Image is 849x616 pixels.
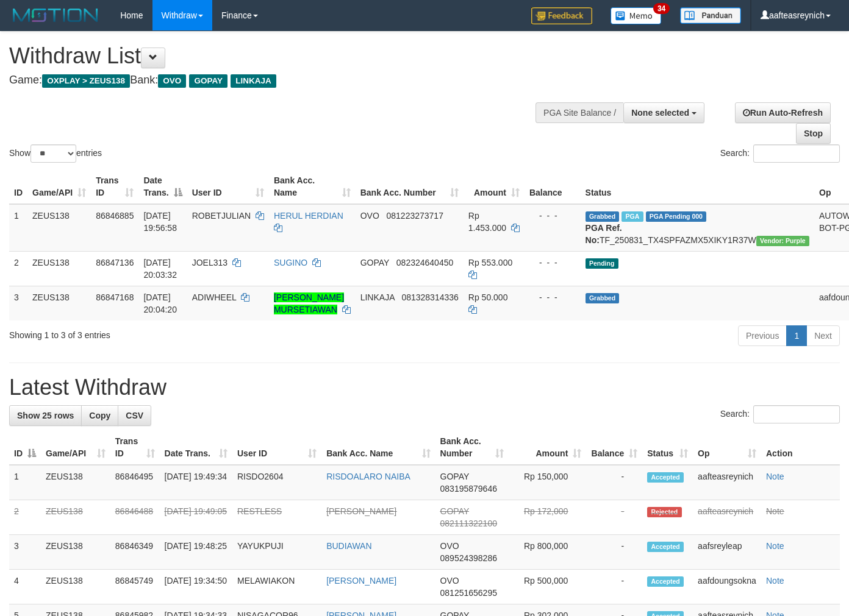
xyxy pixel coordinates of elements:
[766,576,784,586] a: Note
[91,169,138,204] th: Trans ID: activate to sort column ascending
[806,325,840,346] a: Next
[27,204,91,252] td: ZEUS138
[642,430,693,465] th: Status: activate to sort column ascending
[440,576,459,586] span: OVO
[509,500,587,535] td: Rp 172,000
[360,258,389,267] span: GOPAY
[586,223,622,245] b: PGA Ref. No:
[693,500,761,535] td: aafteasreynich
[160,430,232,465] th: Date Trans.: activate to sort column ascending
[9,286,27,320] td: 3
[274,292,344,314] a: [PERSON_NAME] MURSETIAWAN
[440,506,469,516] span: GOPAY
[529,257,576,269] div: - - -
[581,169,814,204] th: Status
[30,144,76,163] select: Showentries
[9,144,102,163] label: Show entries
[766,472,784,481] a: Note
[586,258,618,269] span: Pending
[735,102,831,123] a: Run Auto-Refresh
[9,169,27,204] th: ID
[326,472,410,481] a: RISDOALARO NAIBA
[720,144,840,163] label: Search:
[9,324,345,341] div: Showing 1 to 3 of 3 entries
[232,430,321,465] th: User ID: activate to sort column ascending
[531,7,592,24] img: Feedback.jpg
[9,465,41,500] td: 1
[356,169,464,204] th: Bank Acc. Number: activate to sort column ascending
[27,169,91,204] th: Game/API: activate to sort column ascending
[27,251,91,286] td: ZEUS138
[232,465,321,500] td: RISDO2604
[529,291,576,303] div: - - -
[9,74,554,87] h4: Game: Bank:
[17,411,74,420] span: Show 25 rows
[766,541,784,551] a: Note
[646,211,707,222] span: PGA Pending
[160,500,232,535] td: [DATE] 19:49:05
[509,570,587,604] td: Rp 500,000
[720,405,840,423] label: Search:
[96,258,134,267] span: 86847136
[232,570,321,604] td: MELAWIAKON
[468,258,512,267] span: Rp 553.000
[326,541,371,551] a: BUDIAWAN
[622,211,643,222] span: Marked by aafsreyleap
[529,210,576,222] div: - - -
[525,169,581,204] th: Balance
[81,405,118,426] a: Copy
[9,405,82,426] a: Show 25 rows
[509,465,587,500] td: Rp 150,000
[796,123,831,144] a: Stop
[440,484,497,494] span: Copy 083195879646 to clipboard
[440,553,497,563] span: Copy 089524398286 to clipboard
[693,465,761,500] td: aafteasreynich
[274,258,307,267] a: SUGINO
[192,292,237,302] span: ADIWHEEL
[360,292,395,302] span: LINKAJA
[143,258,177,280] span: [DATE] 20:03:32
[386,211,443,221] span: Copy 081223273717 to clipboard
[440,541,459,551] span: OVO
[738,325,787,346] a: Previous
[143,211,177,233] span: [DATE] 19:56:58
[27,286,91,320] td: ZEUS138
[653,3,670,14] span: 34
[766,506,784,516] a: Note
[401,292,458,302] span: Copy 081328314336 to clipboard
[192,258,227,267] span: JOEL313
[160,570,232,604] td: [DATE] 19:34:50
[396,258,453,267] span: Copy 082324640450 to clipboard
[360,211,379,221] span: OVO
[126,411,143,420] span: CSV
[9,535,41,570] td: 3
[189,74,227,88] span: GOPAY
[41,465,110,500] td: ZEUS138
[232,535,321,570] td: YAYUKPUJI
[509,535,587,570] td: Rp 800,000
[118,405,151,426] a: CSV
[536,102,623,123] div: PGA Site Balance /
[647,542,684,552] span: Accepted
[693,535,761,570] td: aafsreyleap
[623,102,704,123] button: None selected
[631,108,689,118] span: None selected
[110,465,160,500] td: 86846495
[9,375,840,400] h1: Latest Withdraw
[756,236,809,246] span: Vendor URL: https://trx4.1velocity.biz
[41,535,110,570] td: ZEUS138
[468,211,506,233] span: Rp 1.453.000
[9,500,41,535] td: 2
[440,588,497,598] span: Copy 081251656295 to clipboard
[435,430,509,465] th: Bank Acc. Number: activate to sort column ascending
[586,211,620,222] span: Grabbed
[9,251,27,286] td: 2
[110,430,160,465] th: Trans ID: activate to sort column ascending
[187,169,269,204] th: User ID: activate to sort column ascending
[647,507,681,517] span: Rejected
[753,144,840,163] input: Search:
[274,211,343,221] a: HERUL HERDIAN
[160,535,232,570] td: [DATE] 19:48:25
[269,169,356,204] th: Bank Acc. Name: activate to sort column ascending
[41,570,110,604] td: ZEUS138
